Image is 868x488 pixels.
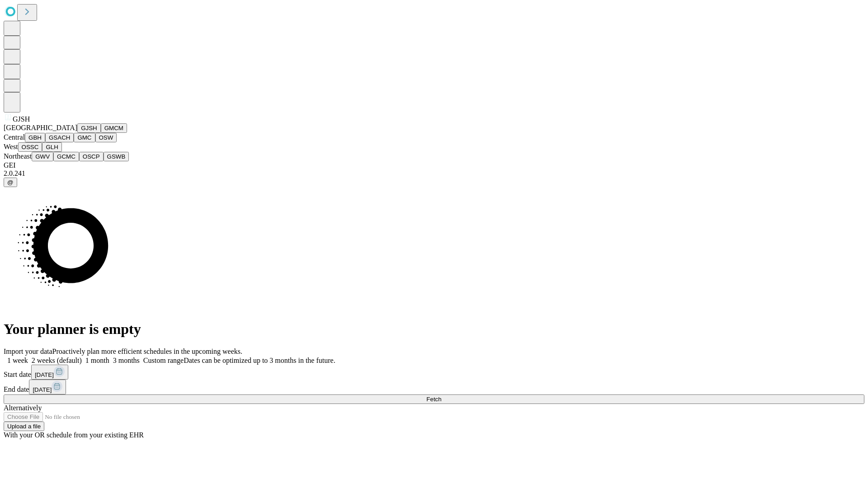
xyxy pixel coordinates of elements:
[45,133,74,142] button: GSACH
[13,115,30,123] span: GJSH
[4,124,77,131] span: [GEOGRAPHIC_DATA]
[4,431,144,439] span: With your OR schedule from your existing EHR
[33,386,52,393] span: [DATE]
[4,380,864,394] div: End date
[101,123,127,133] button: GMCM
[4,152,32,160] span: Northeast
[32,357,82,364] span: 2 weeks (default)
[25,133,45,142] button: GBH
[7,179,14,186] span: @
[426,396,441,403] span: Fetch
[18,142,42,152] button: OSSC
[4,347,52,355] span: Import your data
[4,422,44,431] button: Upload a file
[113,357,140,364] span: 3 months
[31,365,68,380] button: [DATE]
[4,161,864,169] div: GEI
[4,169,864,178] div: 2.0.241
[77,123,101,133] button: GJSH
[74,133,95,142] button: GMC
[4,133,25,141] span: Central
[184,357,335,364] span: Dates can be optimized up to 3 months in the future.
[143,357,184,364] span: Custom range
[79,152,104,161] button: OSCP
[32,152,53,161] button: GWV
[4,365,864,380] div: Start date
[53,152,79,161] button: GCMC
[4,404,42,412] span: Alternatively
[4,143,18,150] span: West
[35,371,54,378] span: [DATE]
[85,357,109,364] span: 1 month
[4,178,17,187] button: @
[29,380,66,394] button: [DATE]
[4,394,864,404] button: Fetch
[104,152,129,161] button: GSWB
[95,133,117,142] button: OSW
[7,357,28,364] span: 1 week
[42,142,61,152] button: GLH
[52,347,242,355] span: Proactively plan more efficient schedules in the upcoming weeks.
[4,321,864,338] h1: Your planner is empty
